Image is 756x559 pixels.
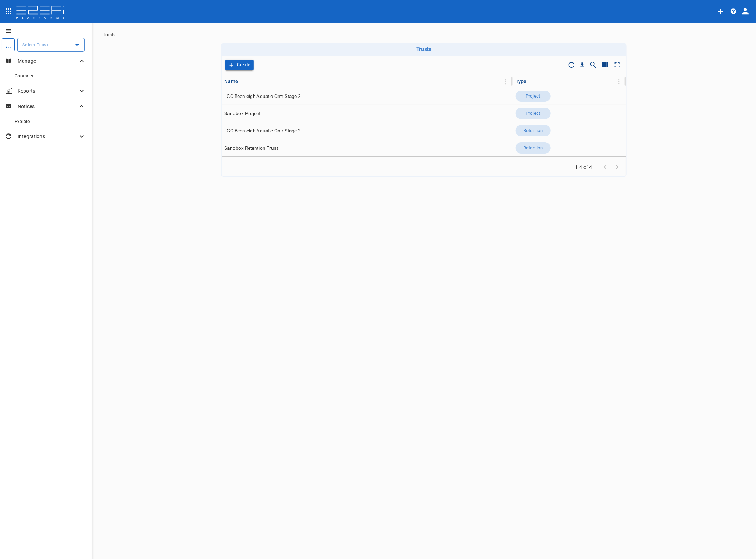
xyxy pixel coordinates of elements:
[599,163,611,170] span: Go to previous page
[225,77,238,86] div: Name
[516,77,527,86] div: Type
[577,60,587,70] button: Download CSV
[18,57,77,64] p: Manage
[225,60,254,70] span: Add Trust
[237,61,250,69] p: Create
[522,110,545,117] span: Project
[18,133,77,140] p: Integrations
[566,59,577,71] span: Refresh Data
[522,93,545,100] span: Project
[613,76,625,87] button: Column Actions
[573,163,595,170] span: 1-4 of 4
[2,38,15,51] div: ...
[15,74,33,79] span: Contacts
[611,163,623,170] span: Go to next page
[103,32,115,37] a: Trusts
[18,103,77,110] p: Notices
[225,128,301,134] span: LCC Beenleigh Aquatic Cntr Stage 2
[225,145,278,151] span: Sandbox Retention Trust
[224,46,624,52] h6: Trusts
[225,110,261,117] span: Sandbox Project
[20,41,71,49] input: Select Trust
[500,76,511,87] button: Column Actions
[599,59,611,71] button: Show/Hide columns
[587,59,599,71] button: Show/Hide search
[519,145,547,151] span: Retention
[72,40,82,50] button: Open
[15,119,30,124] span: Explore
[103,32,745,37] nav: breadcrumb
[519,128,547,134] span: Retention
[611,59,623,71] button: Toggle full screen
[18,87,77,94] p: Reports
[225,93,301,100] span: LCC Beenleigh Aquatic Cntr Stage 2
[225,60,254,70] button: Create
